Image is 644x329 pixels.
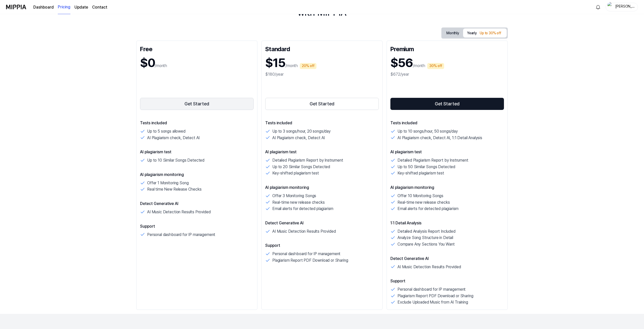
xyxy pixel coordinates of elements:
[397,170,444,176] p: Key-shifted plagiarism test
[272,257,348,264] p: Plagiarism Report PDF Download or Sharing
[265,149,379,155] p: AI plagiarism test
[155,63,167,69] p: /month
[140,98,254,110] button: Get Started
[390,71,504,77] div: $672/year
[140,120,254,126] p: Tests included
[147,135,200,141] p: AI Plagiarism check, Detect AI
[272,164,330,170] p: Up to 20 Similar Songs Detected
[397,193,443,199] p: Offer 10 Monitoring Songs
[265,220,379,226] p: Detect Generative AI
[140,223,254,229] p: Support
[147,209,210,215] p: AI Music Detection Results Provided
[272,199,325,206] p: Real-time new release checks
[140,172,254,178] p: AI plagiarism monitoring
[397,228,455,235] p: Detailed Analysis Report Included
[390,54,413,71] h1: $56
[272,228,336,235] p: AI Music Detection Results Provided
[390,98,504,110] button: Get Started
[140,201,254,207] p: Detect Generative AI
[397,199,450,206] p: Real-time new release checks
[397,128,458,135] p: Up to 10 songs/hour, 50 songs/day
[390,120,504,126] p: Tests included
[397,286,466,293] p: Personal dashboard for IP management
[265,98,379,110] button: Get Started
[397,135,482,141] p: AI Plagiarism check, Detect AI, 1:1 Detail Analysis
[397,157,468,164] p: Detailed Plagiarism Report by Instrument
[272,157,343,164] p: Detailed Plagiarism Report by Instrument
[390,256,504,262] p: Detect Generative AI
[300,63,316,69] div: 20% off
[397,293,473,299] p: Plagiarism Report PDF Download or Sharing
[272,128,331,135] p: Up to 3 songs/hour, 20 songs/day
[390,44,504,52] div: Premium
[397,264,461,270] p: AI Music Detection Results Provided
[272,205,333,212] p: Email alerts for detected plagiarism
[390,278,504,284] p: Support
[595,4,601,10] img: 알림
[427,63,444,69] div: 30% off
[33,4,54,10] a: Dashboard
[478,30,503,36] div: Up to 30% off
[390,220,504,226] p: 1:1 Detail Analysis
[147,186,202,193] p: Real time New Release Checks
[147,231,215,238] p: Personal dashboard for IP management
[265,44,379,52] div: Standard
[463,28,507,38] button: Yearly
[140,97,254,111] a: Get Started
[285,63,298,69] p: /month
[413,63,425,69] p: /month
[265,97,379,111] a: Get Started
[140,149,254,155] p: AI plagiarism test
[147,157,204,164] p: Up to 10 Similar Songs Detected
[272,193,316,199] p: Offer 3 Monitoring Songs
[607,2,613,12] img: profile
[390,97,504,111] a: Get Started
[272,135,325,141] p: AI Plagiarism check, Detect AI
[397,164,455,170] p: Up to 50 Similar Songs Detected
[272,170,319,176] p: Key-shifted plagiarism test
[74,4,88,10] a: Update
[390,185,504,191] p: AI plagiarism monitoring
[397,205,459,212] p: Email alerts for detected plagiarism
[58,0,70,14] a: Pricing
[442,29,463,37] button: Monthly
[147,180,189,186] p: Offer 1 Monitoring Song
[390,149,504,155] p: AI plagiarism test
[265,71,379,77] div: $180/year
[397,299,468,306] p: Exclude Uploaded Music from AI Training
[265,54,285,71] h1: $15
[265,243,379,249] p: Support
[265,120,379,126] p: Tests included
[272,251,340,257] p: Personal dashboard for IP management
[606,3,638,11] button: profile[PERSON_NAME]
[397,241,454,248] p: Compare Any Sections You Want
[140,54,155,71] h1: $0
[615,4,635,10] div: [PERSON_NAME]
[265,185,379,191] p: AI plagiarism monitoring
[397,234,453,241] p: Analyze Song Structure in Detail
[92,4,107,10] a: Contact
[147,128,185,135] p: Up to 5 songs allowed
[140,44,254,52] div: Free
